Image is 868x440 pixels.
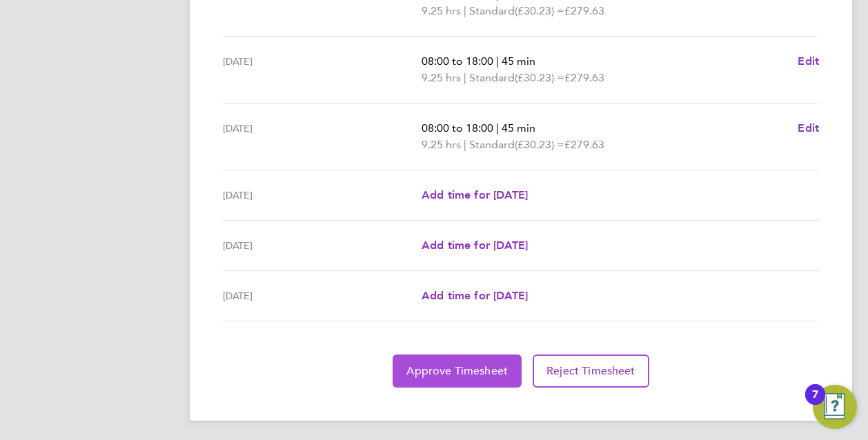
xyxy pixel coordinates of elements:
[223,288,422,304] div: [DATE]
[469,3,515,19] span: Standard
[546,364,635,378] span: Reject Timesheet
[515,71,564,84] span: (£30.23) =
[422,121,493,134] span: 08:00 to 18:00
[464,4,466,17] span: |
[422,289,528,302] span: Add time for [DATE]
[406,364,508,378] span: Approve Timesheet
[464,71,466,84] span: |
[502,121,535,134] span: 45 min
[798,121,819,134] span: Edit
[564,138,604,151] span: £279.63
[223,53,422,86] div: [DATE]
[393,354,522,388] button: Approve Timesheet
[422,187,528,203] a: Add time for [DATE]
[515,138,564,151] span: (£30.23) =
[223,120,422,153] div: [DATE]
[813,385,857,429] button: Open Resource Center, 7 new notifications
[515,4,564,17] span: (£30.23) =
[422,138,461,151] span: 9.25 hrs
[469,70,515,86] span: Standard
[469,137,515,153] span: Standard
[502,54,535,68] span: 45 min
[422,237,528,254] a: Add time for [DATE]
[422,54,493,68] span: 08:00 to 18:00
[422,71,461,84] span: 9.25 hrs
[422,188,528,201] span: Add time for [DATE]
[798,54,819,68] span: Edit
[496,54,499,68] span: |
[533,354,649,388] button: Reject Timesheet
[223,187,422,203] div: [DATE]
[422,4,461,17] span: 9.25 hrs
[798,120,819,137] a: Edit
[464,138,466,151] span: |
[422,288,528,304] a: Add time for [DATE]
[798,53,819,70] a: Edit
[812,394,818,412] div: 7
[496,121,499,134] span: |
[564,71,604,84] span: £279.63
[223,237,422,254] div: [DATE]
[564,4,604,17] span: £279.63
[422,239,528,252] span: Add time for [DATE]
